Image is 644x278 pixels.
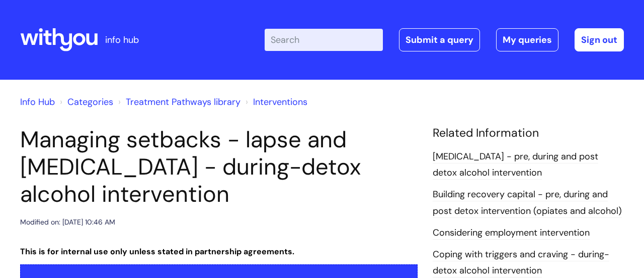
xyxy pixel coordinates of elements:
[57,94,113,110] li: Solution home
[433,227,590,240] a: Considering employment intervention
[253,96,307,108] a: Interventions
[116,94,240,110] li: Treatment Pathways library
[20,216,115,229] div: Modified on: [DATE] 10:46 AM
[575,28,624,51] a: Sign out
[20,126,418,208] h1: Managing setbacks - lapse and [MEDICAL_DATA] - during-detox alcohol intervention
[265,28,624,51] div: | -
[433,126,624,140] h4: Related Information
[20,96,55,108] a: Info Hub
[67,96,113,108] a: Categories
[20,246,294,257] strong: This is for internal use only unless stated in partnership agreements.
[399,28,480,51] a: Submit a query
[105,32,139,48] p: info hub
[433,150,598,180] a: [MEDICAL_DATA] - pre, during and post detox alcohol intervention
[265,29,383,51] input: Search
[433,188,622,217] a: Building recovery capital - pre, during and post detox intervention (opiates and alcohol)
[243,94,307,110] li: Interventions
[126,96,240,108] a: Treatment Pathways library
[433,248,609,277] a: Coping with triggers and craving - during-detox alcohol intervention
[496,28,558,51] a: My queries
